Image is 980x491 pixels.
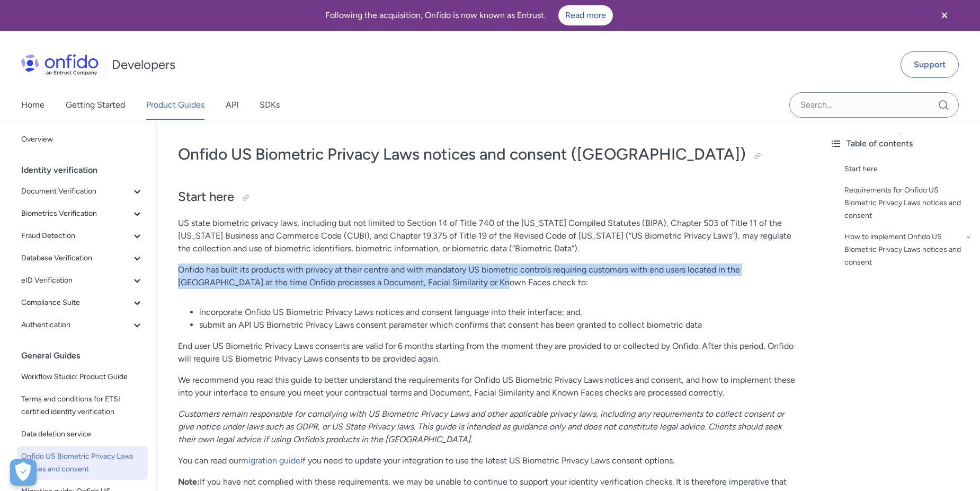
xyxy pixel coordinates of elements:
[17,366,148,388] a: Workflow Studio: Product Guide
[17,181,148,202] button: Document Verification
[17,129,148,150] a: Overview
[21,160,152,181] div: Identity verification
[178,188,800,206] h2: Start here
[146,90,204,120] a: Product Guides
[112,56,175,73] h1: Developers
[178,264,800,289] p: Onfido has built its products with privacy at their centre and with mandatory US biometric contro...
[844,231,972,269] a: How to implement Onfido US Biometric Privacy Laws notices and consent
[17,314,148,336] button: Authentication
[17,292,148,313] button: Compliance Suite
[830,137,972,150] div: Table of contents
[199,319,800,331] li: submit an API US Biometric Privacy Laws consent parameter which confirms that consent has been gr...
[21,296,131,309] span: Compliance Suite
[789,92,959,118] input: Onfido search input field
[66,90,125,120] a: Getting Started
[21,90,44,120] a: Home
[21,185,131,198] span: Document Verification
[21,230,131,242] span: Fraud Detection
[260,90,280,120] a: SDKs
[21,345,152,366] div: General Guides
[17,424,148,445] a: Data deletion service
[10,459,37,486] div: Cookie Preferences
[17,203,148,224] button: Biometrics Verification
[178,144,800,165] h1: Onfido US Biometric Privacy Laws notices and consent ([GEOGRAPHIC_DATA])
[21,54,99,75] img: Onfido Logo
[178,374,800,399] p: We recommend you read this guide to better understand the requirements for Onfido US Biometric Pr...
[844,163,972,176] a: Start here
[17,225,148,247] button: Fraud Detection
[178,217,800,255] p: US state biometric privacy laws, including but not limited to Section 14 of Title 740 of the [US_...
[21,319,131,331] span: Authentication
[21,252,131,265] span: Database Verification
[17,248,148,269] button: Database Verification
[558,5,613,25] a: Read more
[21,207,131,220] span: Biometrics Verification
[17,389,148,423] a: Terms and conditions for ETSI certified identity verification
[17,270,148,291] button: eID Verification
[901,51,959,78] a: Support
[844,184,972,222] a: Requirements for Onfido US Biometric Privacy Laws notices and consent
[925,2,964,29] button: Close banner
[178,477,200,487] strong: Note:
[10,459,37,486] button: Open Preferences
[21,371,144,383] span: Workflow Studio: Product Guide
[21,133,144,146] span: Overview
[21,450,144,476] span: Onfido US Biometric Privacy Laws notices and consent
[17,446,148,480] a: Onfido US Biometric Privacy Laws notices and consent
[226,90,238,120] a: API
[178,454,800,467] p: You can read our if you need to update your integration to use the latest US Biometric Privacy La...
[21,428,144,441] span: Data deletion service
[178,409,784,444] em: Customers remain responsible for complying with US Biometric Privacy Laws and other applicable pr...
[938,9,951,22] svg: Close banner
[178,340,800,365] p: End user US Biometric Privacy Laws consents are valid for 6 months starting from the moment they ...
[199,306,800,319] li: incorporate Onfido US Biometric Privacy Laws notices and consent language into their interface; and,
[241,455,300,466] a: migration guide
[13,5,925,25] div: Following the acquisition, Onfido is now known as Entrust.
[21,393,144,418] span: Terms and conditions for ETSI certified identity verification
[21,274,131,287] span: eID Verification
